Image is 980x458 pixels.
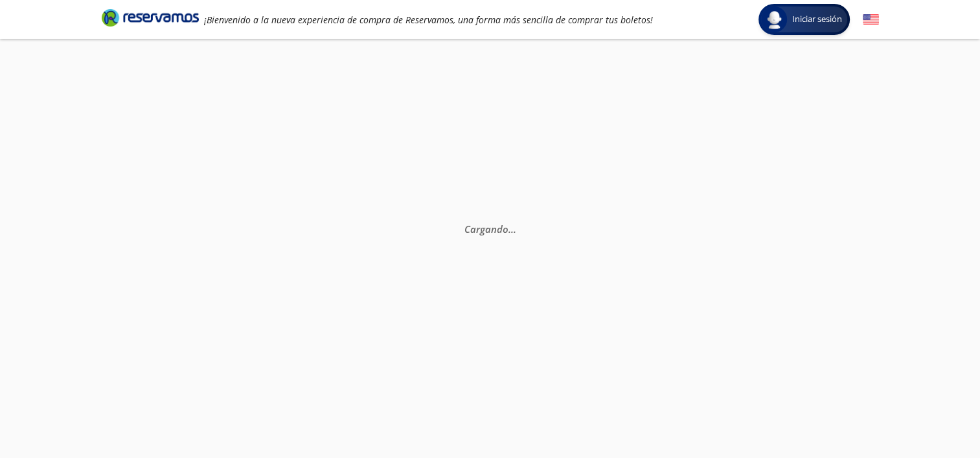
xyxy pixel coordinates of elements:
[513,223,516,235] span: .
[863,12,879,28] button: English
[102,8,199,27] i: Brand Logo
[508,223,510,235] span: .
[204,14,653,26] em: ¡Bienvenido a la nueva experiencia de compra de Reservamos, una forma más sencilla de comprar tus...
[510,223,513,235] span: .
[787,13,847,26] span: Iniciar sesión
[464,223,516,235] em: Cargando
[102,8,199,31] a: Brand Logo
